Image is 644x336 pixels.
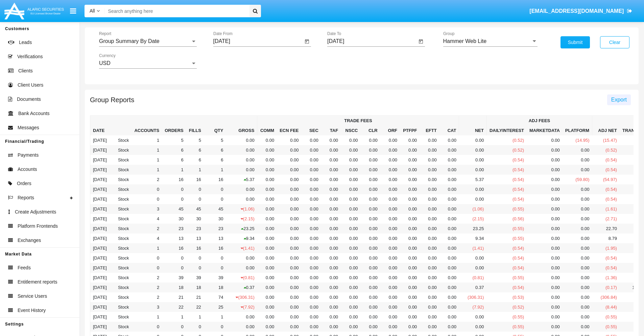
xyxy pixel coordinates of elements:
[321,145,341,155] td: 0.00
[607,94,631,105] button: Export
[110,214,132,224] td: Stock
[301,155,321,165] td: 0.00
[592,224,620,233] td: 22.70
[563,135,592,145] td: (14.95)
[132,184,162,194] td: 0
[132,155,162,165] td: 1
[162,204,186,214] td: 45
[204,184,226,194] td: 0
[560,36,590,48] button: Submit
[301,194,321,204] td: 0.00
[486,224,527,233] td: (0.55)
[18,307,46,314] span: Event History
[90,204,110,214] td: [DATE]
[321,233,341,243] td: 0.00
[486,165,527,175] td: (0.54)
[341,145,360,155] td: 0.00
[420,175,439,184] td: 0.00
[459,165,486,175] td: 0.00
[400,145,420,155] td: 0.00
[380,214,400,224] td: 0.00
[360,135,380,145] td: 0.00
[563,194,592,204] td: 0.00
[132,233,162,243] td: 4
[90,155,110,165] td: [DATE]
[186,165,204,175] td: 1
[380,175,400,184] td: 0.00
[257,184,277,194] td: 0.00
[132,194,162,204] td: 0
[17,180,31,187] span: Orders
[400,204,420,214] td: 0.00
[527,194,563,204] td: 0.00
[18,278,57,286] span: Entitlement reports
[563,165,592,175] td: 0.00
[186,194,204,204] td: 0
[226,214,257,224] td: (2.15)
[592,184,620,194] td: (0.54)
[321,155,341,165] td: 0.00
[527,184,563,194] td: 0.00
[301,126,321,135] th: SEC
[132,224,162,233] td: 2
[420,224,439,233] td: 0.00
[18,264,31,271] span: Feeds
[226,135,257,145] td: 0.00
[226,224,257,233] td: 23.25
[204,233,226,243] td: 13
[90,135,110,145] td: [DATE]
[563,126,592,135] th: platform
[110,175,132,184] td: Stock
[257,165,277,175] td: 0.00
[527,204,563,214] td: 0.00
[459,145,486,155] td: 0.00
[360,155,380,165] td: 0.00
[527,135,563,145] td: 0.00
[592,116,620,136] th: Adj Net
[90,145,110,155] td: [DATE]
[611,97,627,103] span: Export
[162,165,186,175] td: 1
[186,145,204,155] td: 6
[226,233,257,243] td: 9.34
[420,126,439,135] th: EFTT
[301,165,321,175] td: 0.00
[18,194,34,201] span: Reports
[420,204,439,214] td: 0.00
[380,194,400,204] td: 0.00
[459,135,486,145] td: 0.00
[592,135,620,145] td: (15.47)
[277,214,301,224] td: 0.00
[400,155,420,165] td: 0.00
[459,175,486,184] td: 5.37
[420,145,439,155] td: 0.00
[527,145,563,155] td: 0.00
[380,184,400,194] td: 0.00
[529,8,624,14] span: [EMAIL_ADDRESS][DOMAIN_NAME]
[301,135,321,145] td: 0.00
[226,184,257,194] td: 0.00
[204,145,226,155] td: 6
[380,145,400,155] td: 0.00
[301,204,321,214] td: 0.00
[226,194,257,204] td: 0.00
[592,175,620,184] td: (54.97)
[204,204,226,214] td: 45
[277,184,301,194] td: 0.00
[360,126,380,135] th: CLR
[17,53,43,60] span: Verifications
[257,214,277,224] td: 0.00
[110,165,132,175] td: Stock
[439,194,459,204] td: 0.00
[226,165,257,175] td: 0.00
[563,214,592,224] td: 0.00
[226,175,257,184] td: 5.37
[18,67,33,74] span: Clients
[527,214,563,224] td: 0.00
[90,214,110,224] td: [DATE]
[90,116,110,136] th: Date
[592,165,620,175] td: (0.54)
[527,126,563,135] th: marketData
[90,224,110,233] td: [DATE]
[486,194,527,204] td: (0.54)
